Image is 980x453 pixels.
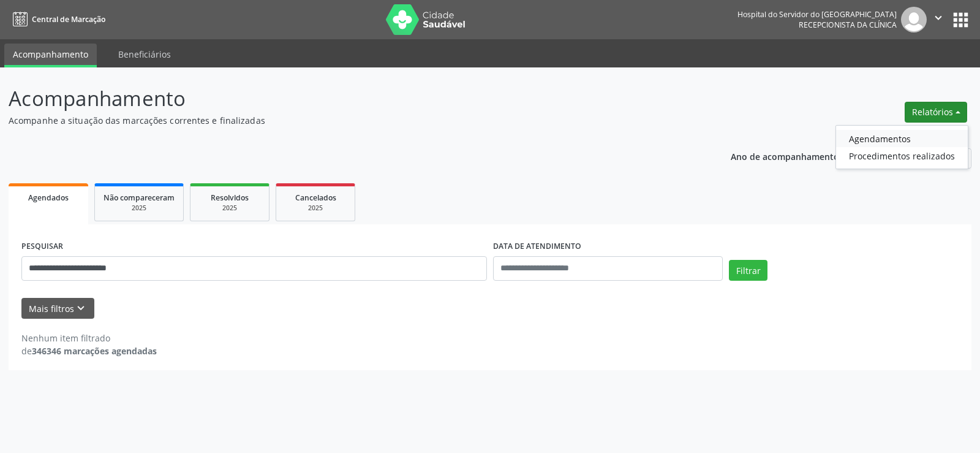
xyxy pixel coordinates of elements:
[110,44,179,65] a: Beneficiários
[836,130,968,147] a: Agendamentos
[28,192,69,203] span: Agendados
[285,204,346,213] div: 2025
[737,9,897,20] div: Hospital do Servidor do [GEOGRAPHIC_DATA]
[21,237,63,256] label: PESQUISAR
[9,83,682,114] p: Acompanhamento
[32,345,157,357] strong: 346346 marcações agendadas
[21,332,157,345] div: Nenhum item filtrado
[950,9,971,31] button: apps
[4,44,97,67] a: Acompanhamento
[74,302,88,315] i: keyboard_arrow_down
[901,7,927,32] img: img
[9,114,682,127] p: Acompanhe a situação das marcações correntes e finalizadas
[799,20,897,30] span: Recepcionista da clínica
[927,7,950,32] button: 
[905,102,967,123] button: Relatórios
[932,11,945,25] i: 
[731,148,839,164] p: Ano de acompanhamento
[32,14,105,25] span: Central de Marcação
[835,125,968,169] ul: Relatórios
[9,9,105,29] a: Central de Marcação
[211,192,249,203] span: Resolvidos
[836,147,968,164] a: Procedimentos realizados
[21,298,94,319] button: Mais filtroskeyboard_arrow_down
[729,260,767,281] button: Filtrar
[21,345,157,357] div: de
[104,204,175,213] div: 2025
[199,204,260,213] div: 2025
[104,192,175,203] span: Não compareceram
[295,192,336,203] span: Cancelados
[493,237,581,256] label: DATA DE ATENDIMENTO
